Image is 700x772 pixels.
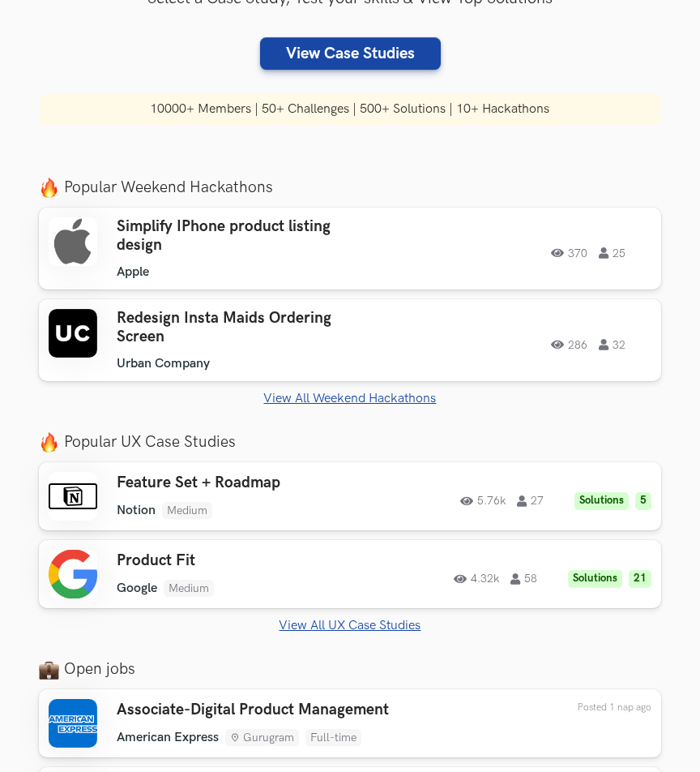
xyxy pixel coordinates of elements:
[568,570,622,587] li: Solutions
[39,618,661,633] a: View All UX Case Studies
[39,391,661,406] a: View All Weekend Hackathons
[599,339,625,350] span: 32
[635,492,651,509] li: 5
[117,356,210,371] li: Urban Company
[117,474,374,492] h3: Feature Set + Roadmap
[39,94,661,125] h4: 10000+ Members | 50+ Challenges | 500+ Solutions | 10+ Hackathons
[39,689,661,757] a: Associate-Digital Product Management American Express Gurugram Full-time Posted 1 nap ago
[164,580,214,597] li: Medium
[39,208,661,289] a: Simplify IPhone product listing design Apple 370 25
[517,495,544,507] span: 27
[117,551,374,570] h3: Product Fit
[599,247,625,259] span: 25
[629,570,651,587] li: 21
[39,299,661,381] a: Redesign Insta Maids Ordering Screen Urban Company 286 32
[551,247,587,259] span: 370
[260,37,441,70] a: View Case Studies
[117,217,374,255] h3: Simplify IPhone product listing design
[225,729,299,746] li: Gurugram
[551,339,587,350] span: 286
[39,659,661,680] label: Open jobs
[117,264,149,280] li: Apple
[117,503,156,518] li: Notion
[510,573,537,585] span: 58
[39,178,661,198] label: Popular Weekend Hackathons
[117,581,157,596] li: Google
[305,729,361,746] li: Full-time
[162,502,212,519] li: Medium
[550,701,651,714] div: 27th Sze
[39,432,59,452] img: fire.png
[39,178,59,198] img: fire.png
[454,573,499,585] span: 4.32k
[117,701,389,719] h3: Associate-Digital Product Management
[117,309,374,346] h3: Redesign Insta Maids Ordering Screen
[39,540,661,608] a: Product Fit Google Medium 4.32k 58 Solutions 21
[117,730,219,745] li: American Express
[39,432,661,452] label: Popular UX Case Studies
[39,659,59,680] img: briefcase_emoji.png
[460,495,506,507] span: 5.76k
[39,462,661,530] a: Feature Set + Roadmap Notion Medium 5.76k 27 Solutions 5
[574,492,629,509] li: Solutions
